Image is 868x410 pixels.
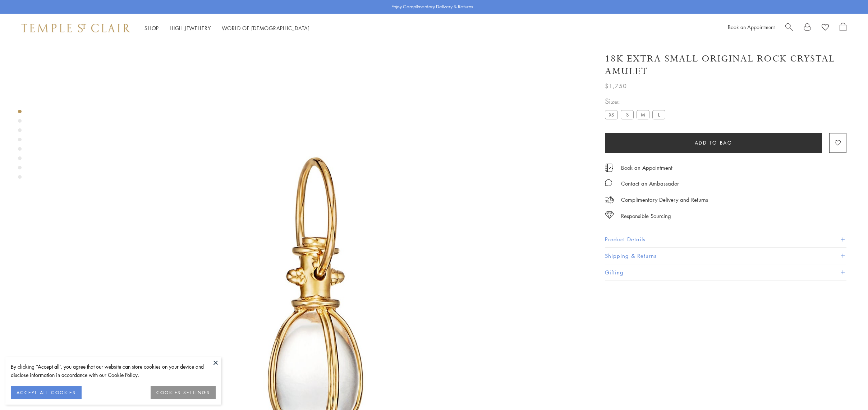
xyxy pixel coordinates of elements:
[637,110,649,119] label: M
[18,108,22,184] div: Product gallery navigation
[605,179,612,186] img: MessageIcon-01_2.svg
[391,3,473,10] p: Enjoy Complimentary Delivery & Returns
[728,23,775,31] a: Book an Appointment
[840,23,846,33] a: Open Shopping Bag
[11,386,82,399] button: ACCEPT ALL COOKIES
[605,53,846,78] h1: 18K Extra Small Original Rock Crystal Amulet
[144,24,159,32] a: ShopShop
[605,95,668,107] span: Size:
[605,231,846,247] button: Product Details
[605,110,618,119] label: XS
[605,195,614,204] img: icon_delivery.svg
[605,133,822,153] button: Add to bag
[822,23,829,33] a: View Wishlist
[621,195,708,204] p: Complimentary Delivery and Returns
[144,24,310,33] nav: Main navigation
[22,24,130,32] img: Temple St. Clair
[605,211,614,219] img: icon_sourcing.svg
[11,363,216,379] div: By clicking “Accept all”, you agree that our website can store cookies on your device and disclos...
[605,81,627,91] span: $1,750
[785,23,793,33] a: Search
[151,386,216,399] button: COOKIES SETTINGS
[222,24,310,32] a: World of [DEMOGRAPHIC_DATA]World of [DEMOGRAPHIC_DATA]
[695,139,732,147] span: Add to bag
[605,264,846,281] button: Gifting
[605,164,614,172] img: icon_appointment.svg
[621,164,672,172] a: Book an Appointment
[170,24,211,32] a: High JewelleryHigh Jewellery
[652,110,665,119] label: L
[621,211,671,220] div: Responsible Sourcing
[605,248,846,264] button: Shipping & Returns
[621,179,679,188] div: Contact an Ambassador
[621,110,634,119] label: S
